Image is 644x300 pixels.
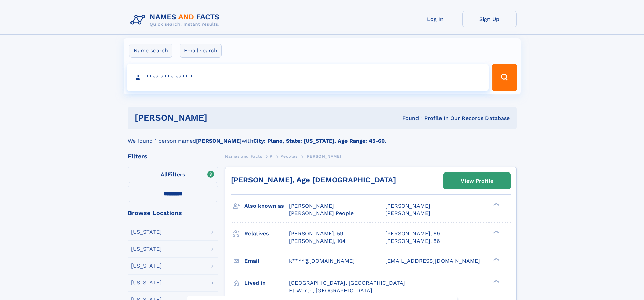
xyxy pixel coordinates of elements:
[129,44,172,58] label: Name search
[289,230,343,237] a: [PERSON_NAME], 59
[128,210,218,216] div: Browse Locations
[244,255,289,267] h3: Email
[289,237,346,245] a: [PERSON_NAME], 104
[280,152,297,160] a: Peoples
[492,257,500,261] div: ❯
[128,129,517,145] div: We found 1 person named with .
[244,228,289,239] h3: Relatives
[280,154,297,159] span: Peoples
[131,263,162,269] div: [US_STATE]
[492,202,500,207] div: ❯
[180,44,222,58] label: Email search
[289,280,405,286] span: [GEOGRAPHIC_DATA], [GEOGRAPHIC_DATA]
[128,167,218,183] label: Filters
[305,154,341,159] span: [PERSON_NAME]
[225,152,262,160] a: Names and Facts
[289,210,354,216] span: [PERSON_NAME] People
[131,246,162,252] div: [US_STATE]
[135,114,305,122] h1: [PERSON_NAME]
[385,230,440,237] a: [PERSON_NAME], 69
[385,210,430,216] span: [PERSON_NAME]
[462,11,517,27] a: Sign Up
[127,64,489,91] input: search input
[131,229,162,235] div: [US_STATE]
[289,287,372,294] span: Ft Worth, [GEOGRAPHIC_DATA]
[492,64,517,91] button: Search Button
[231,176,396,184] a: [PERSON_NAME], Age [DEMOGRAPHIC_DATA]
[461,173,493,189] div: View Profile
[492,279,500,283] div: ❯
[196,138,242,144] b: [PERSON_NAME]
[128,11,225,29] img: Logo Names and Facts
[244,277,289,289] h3: Lived in
[289,203,334,209] span: [PERSON_NAME]
[270,152,273,160] a: P
[305,115,510,122] div: Found 1 Profile In Our Records Database
[444,173,510,189] a: View Profile
[270,154,273,159] span: P
[492,230,500,234] div: ❯
[128,153,218,159] div: Filters
[408,11,462,27] a: Log In
[385,203,430,209] span: [PERSON_NAME]
[161,171,168,178] span: All
[131,280,162,285] div: [US_STATE]
[385,258,480,264] span: [EMAIL_ADDRESS][DOMAIN_NAME]
[385,237,440,245] a: [PERSON_NAME], 86
[244,200,289,212] h3: Also known as
[253,138,385,144] b: City: Plano, State: [US_STATE], Age Range: 45-60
